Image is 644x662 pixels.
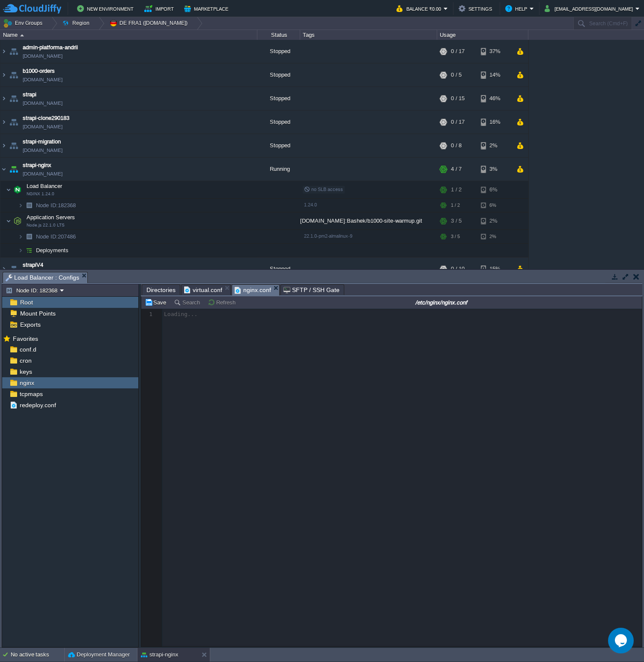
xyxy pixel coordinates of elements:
div: Status [258,30,300,40]
a: redeploy.conf [18,401,57,409]
div: 1 / 2 [451,181,462,198]
span: Deployments [35,247,70,254]
div: Stopped [257,257,300,280]
div: 6% [481,199,509,212]
div: 14% [481,63,509,86]
a: keys [18,368,33,376]
div: 3% [481,158,509,181]
img: AMDAwAAAACH5BAEAAAAALAAAAAABAAEAAAICRAEAOw== [23,230,35,243]
a: Node ID:207486 [35,233,77,240]
button: Region [62,17,92,29]
img: AMDAwAAAACH5BAEAAAAALAAAAAABAAEAAAICRAEAOw== [0,158,7,181]
button: Balance ₹0.00 [397,3,444,14]
div: Stopped [257,40,300,63]
div: 2% [481,230,509,243]
img: AMDAwAAAACH5BAEAAAAALAAAAAABAAEAAAICRAEAOw== [6,181,11,198]
img: AMDAwAAAACH5BAEAAAAALAAAAAABAAEAAAICRAEAOw== [0,134,7,157]
div: No active tasks [11,648,64,662]
img: AMDAwAAAACH5BAEAAAAALAAAAAABAAEAAAICRAEAOw== [18,199,23,212]
img: AMDAwAAAACH5BAEAAAAALAAAAAABAAEAAAICRAEAOw== [0,63,7,86]
div: 0 / 10 [451,257,465,280]
div: 4 / 7 [451,158,462,181]
img: AMDAwAAAACH5BAEAAAAALAAAAAABAAEAAAICRAEAOw== [0,110,7,134]
div: Stopped [257,63,300,86]
button: Refresh [208,298,238,306]
div: 0 / 17 [451,110,465,134]
span: Load Balancer : Configs [6,272,79,283]
a: cron [18,357,33,364]
div: Usage [438,30,528,40]
div: 15% [481,257,509,280]
span: strapi-clone290183 [23,114,69,122]
div: 0 / 17 [451,40,465,63]
a: Node ID:182368 [35,202,77,209]
span: Favorites [11,335,39,343]
img: AMDAwAAAACH5BAEAAAAALAAAAAABAAEAAAICRAEAOw== [8,257,20,280]
button: Save [145,298,169,306]
a: Mount Points [18,310,57,317]
span: SFTP / SSH Gate [283,285,340,295]
div: 0 / 8 [451,134,462,157]
img: AMDAwAAAACH5BAEAAAAALAAAAAABAAEAAAICRAEAOw== [23,199,35,212]
iframe: chat widget [608,628,635,653]
img: AMDAwAAAACH5BAEAAAAALAAAAAABAAEAAAICRAEAOw== [6,212,11,230]
button: DE FRA1 ([DOMAIN_NAME]) [109,17,191,29]
div: Tags [301,30,437,40]
span: 207486 [35,233,77,240]
img: AMDAwAAAACH5BAEAAAAALAAAAAABAAEAAAICRAEAOw== [0,87,7,110]
img: AMDAwAAAACH5BAEAAAAALAAAAAABAAEAAAICRAEAOw== [18,230,23,243]
img: AMDAwAAAACH5BAEAAAAALAAAAAABAAEAAAICRAEAOw== [8,87,20,110]
div: 46% [481,87,509,110]
span: tcpmaps [18,390,44,398]
img: AMDAwAAAACH5BAEAAAAALAAAAAABAAEAAAICRAEAOw== [12,181,24,198]
a: Exports [18,321,42,328]
span: Application Servers [26,214,76,221]
span: NGINX 1.24.0 [27,191,54,197]
a: [DOMAIN_NAME] [23,122,63,131]
a: strapi-migration [23,137,61,146]
img: CloudJiffy [3,3,61,14]
img: AMDAwAAAACH5BAEAAAAALAAAAAABAAEAAAICRAEAOw== [18,244,23,257]
img: AMDAwAAAACH5BAEAAAAALAAAAAABAAEAAAICRAEAOw== [8,63,20,86]
span: admin-platforma-andrii [23,43,78,52]
li: /etc/nginx/conf.d/virtual.conf [181,284,231,295]
img: AMDAwAAAACH5BAEAAAAALAAAAAABAAEAAAICRAEAOw== [8,110,20,134]
div: Stopped [257,87,300,110]
img: AMDAwAAAACH5BAEAAAAALAAAAAABAAEAAAICRAEAOw== [8,134,20,157]
button: Node ID: 182368 [6,286,60,294]
button: Env Groups [3,17,45,29]
span: Directories [146,285,176,295]
a: b1000-orders [23,67,55,75]
img: AMDAwAAAACH5BAEAAAAALAAAAAABAAEAAAICRAEAOw== [12,212,24,230]
a: [DOMAIN_NAME] [23,170,63,178]
a: [DOMAIN_NAME] [23,146,63,155]
button: Marketplace [184,3,231,14]
div: 2% [481,134,509,157]
span: Load Balancer [26,182,63,190]
li: /etc/nginx/nginx.conf [232,284,280,295]
a: nginx [18,379,36,387]
div: 3 / 5 [451,212,462,230]
span: strapiV4 [23,261,43,269]
button: Settings [459,3,495,14]
div: 1 / 2 [451,199,460,212]
div: 6% [481,181,509,198]
span: 182368 [35,202,77,209]
button: Deployment Manager [68,650,130,659]
a: [DOMAIN_NAME] [23,52,63,60]
a: strapi-nginx [23,161,51,170]
img: AMDAwAAAACH5BAEAAAAALAAAAAABAAEAAAICRAEAOw== [20,34,24,36]
div: Running [257,158,300,181]
div: Stopped [257,110,300,134]
button: [EMAIL_ADDRESS][DOMAIN_NAME] [545,3,635,14]
span: nginx.conf [235,285,271,295]
img: AMDAwAAAACH5BAEAAAAALAAAAAABAAEAAAICRAEAOw== [8,158,20,181]
a: Load BalancerNGINX 1.24.0 [26,183,63,189]
a: conf.d [18,346,38,353]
